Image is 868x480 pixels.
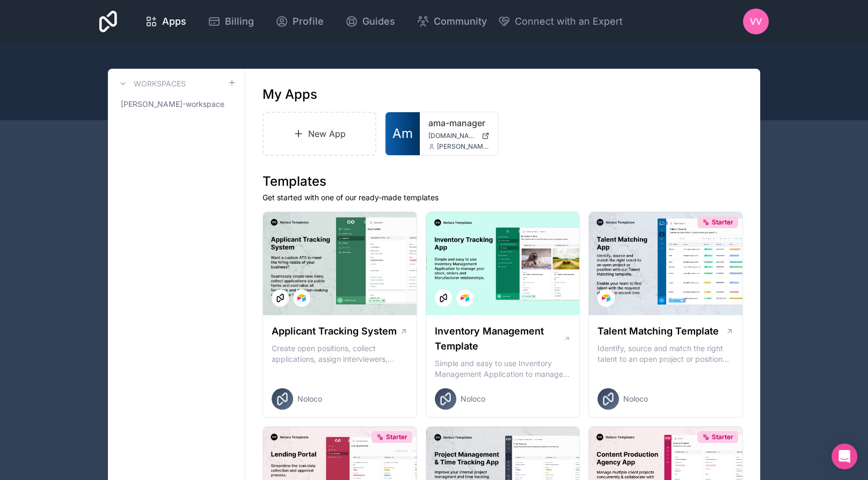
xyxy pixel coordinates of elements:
[293,14,324,29] span: Profile
[623,394,648,404] span: Noloco
[461,294,469,302] img: Airtable Logo
[428,132,490,140] a: [DOMAIN_NAME]
[272,343,408,365] p: Create open positions, collect applications, assign interviewers, centralise candidate feedback a...
[297,394,322,404] span: Noloco
[434,14,487,29] span: Community
[385,112,420,155] a: Am
[437,142,490,151] span: [PERSON_NAME][EMAIL_ADDRESS][DOMAIN_NAME]
[602,294,610,302] img: Airtable Logo
[597,324,719,339] h1: Talent Matching Template
[116,94,236,114] a: [PERSON_NAME]-workspace
[831,443,857,469] div: Open Intercom Messenger
[262,173,743,190] h1: Templates
[435,324,564,354] h1: Inventory Management Template
[712,218,733,227] span: Starter
[428,117,490,129] a: ama-manager
[121,99,224,110] span: [PERSON_NAME]-workspace
[267,10,332,33] a: Profile
[116,77,186,90] a: Workspaces
[272,324,397,339] h1: Applicant Tracking System
[597,343,734,365] p: Identify, source and match the right talent to an open project or position with our Talent Matchi...
[297,294,306,302] img: Airtable Logo
[386,433,407,441] span: Starter
[392,125,413,142] span: Am
[435,358,571,380] p: Simple and easy to use Inventory Management Application to manage your stock, orders and Manufact...
[461,394,485,404] span: Noloco
[337,10,404,33] a: Guides
[428,132,477,140] span: [DOMAIN_NAME]
[225,14,254,29] span: Billing
[199,10,262,33] a: Billing
[498,14,623,29] button: Connect with an Expert
[712,433,733,441] span: Starter
[134,78,186,89] h3: Workspaces
[262,192,743,203] p: Get started with one of our ready-made templates
[136,10,195,33] a: Apps
[362,14,395,29] span: Guides
[262,86,317,103] h1: My Apps
[515,14,623,29] span: Connect with an Expert
[408,10,495,33] a: Community
[750,15,762,28] span: VV
[162,14,186,29] span: Apps
[262,112,376,156] a: New App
